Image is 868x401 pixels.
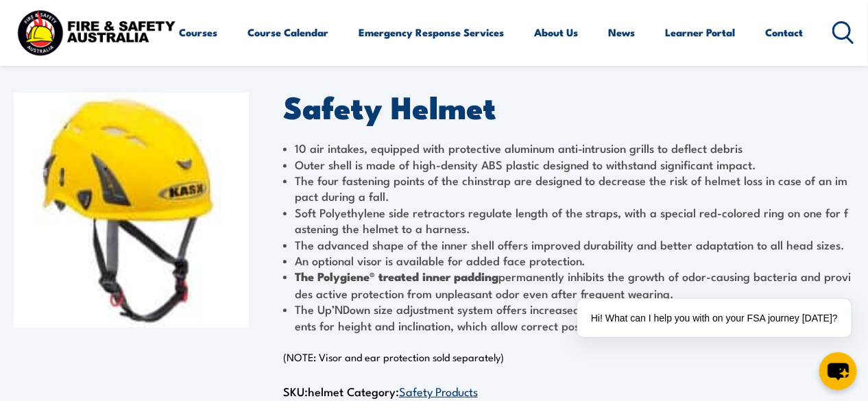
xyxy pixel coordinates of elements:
[283,172,854,204] li: The four fastening points of the chinstrap are designed to decrease the risk of helmet loss in ca...
[666,16,736,49] a: Learner Portal
[14,93,249,328] img: Safety Helmet
[283,156,854,172] li: Outer shell is made of high-density ABS plastic designed to withstand significant impact.
[766,16,804,49] a: Contact
[535,16,579,49] a: About Us
[347,382,478,400] span: Category:
[283,204,854,236] li: Soft Polyethylene side retractors regulate length of the straps, with a special red-colored ring ...
[283,301,854,333] li: The Up’NDown size adjustment system offers increased stability of the helmet using two additional...
[283,268,854,301] li: permanently inhibits the growth of odor-causing bacteria and provides active protection from unpl...
[283,382,343,400] span: SKU:
[283,140,854,156] li: 10 air intakes, equipped with protective aluminum anti-intrusion grills to deflect debris
[295,267,498,285] b: The Polygiene® treated inner padding
[819,352,857,390] button: chat-button
[180,16,218,49] a: Courses
[283,350,854,364] p: (NOTE: Visor and ear protection sold separately)
[609,16,636,49] a: News
[359,16,505,49] a: Emergency Response Services
[399,382,478,399] a: Safety Products
[283,252,854,268] li: An optional visor is available for added face protection.
[308,382,343,400] span: helmet
[248,16,329,49] a: Course Calendar
[577,299,852,337] div: Hi! What can I help you with on your FSA journey [DATE]?
[283,93,854,119] h1: Safety Helmet
[283,236,854,252] li: The advanced shape of the inner shell offers improved durability and better adaptation to all hea...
